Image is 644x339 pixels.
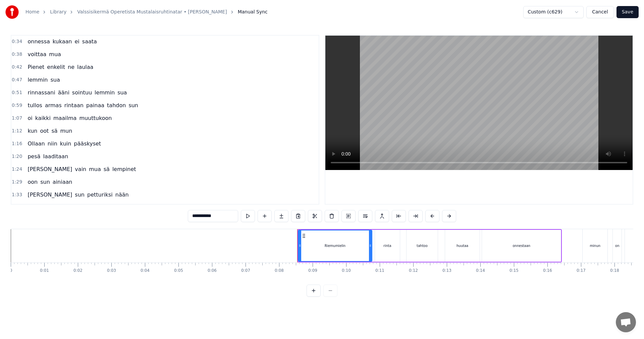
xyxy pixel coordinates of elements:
span: laulaa [76,63,94,71]
div: on [615,243,619,248]
img: youka [5,5,19,19]
span: [PERSON_NAME] [27,191,73,199]
div: tahtoo [417,243,428,248]
span: 0:42 [12,64,22,71]
span: vain [74,165,87,173]
span: ainiaan [52,178,73,186]
span: 1:12 [12,128,22,134]
span: laaditaan [43,153,69,160]
nav: breadcrumb [25,9,268,15]
span: enkelit [46,63,66,71]
span: rintaan [64,101,84,109]
div: 0:07 [241,268,250,273]
span: mulle [54,204,70,211]
span: Ollaan [27,140,45,147]
span: 1:20 [12,153,22,160]
div: Riemumielin [325,243,346,248]
span: tahdon [106,101,126,109]
span: painaa [86,101,105,109]
span: sua [50,76,61,84]
span: ääni [57,89,70,96]
div: 0:06 [208,268,217,273]
div: 0:13 [442,268,451,273]
span: 0:38 [12,51,22,58]
div: 0:04 [141,268,150,273]
div: 0:09 [308,268,317,273]
div: 0:01 [40,268,49,273]
span: mua [88,165,102,173]
span: muuttukoon [78,114,112,122]
span: niin [47,140,58,147]
span: Manual Sync [238,9,268,15]
span: nään [115,191,129,199]
span: 1:33 [12,192,22,198]
div: 0:02 [73,268,83,273]
span: 1:29 [12,179,22,185]
span: murheen [27,204,52,211]
div: minun [590,243,601,248]
div: 0:15 [509,268,519,273]
span: oot [40,127,50,135]
div: 0:14 [476,268,485,273]
div: rinta [383,243,391,248]
span: sun [128,101,139,109]
div: Avoin keskustelu [616,312,636,332]
span: kun [27,127,38,135]
span: mua [48,50,62,58]
span: toit [71,204,82,211]
span: onnessa [27,38,50,45]
span: sun [40,178,51,186]
span: tullos [27,101,43,109]
span: saata [82,38,98,45]
span: 0:59 [12,102,22,109]
span: [PERSON_NAME] [27,165,73,173]
div: 0:17 [577,268,586,273]
span: kaikki [35,114,51,122]
span: sua [117,89,127,96]
span: sun [74,191,85,199]
span: lempinet [112,165,137,173]
span: 1:07 [12,115,22,122]
a: Home [25,9,39,15]
span: sointuu [71,89,93,96]
span: petturiksi [87,191,113,199]
span: pesä [27,153,41,160]
div: 0:03 [107,268,116,273]
span: 0:51 [12,89,22,96]
span: kuin [59,140,72,147]
span: oi [27,114,33,122]
span: 1:24 [12,166,22,173]
div: huutaa [457,243,468,248]
div: 0:11 [375,268,384,273]
div: 0:18 [610,268,619,273]
span: lemmin [27,76,48,84]
span: ei [74,38,80,45]
div: 0:10 [342,268,351,273]
span: ne [67,63,75,71]
div: 0:05 [174,268,183,273]
span: 0:34 [12,38,22,45]
div: 0:16 [543,268,552,273]
span: voittaa [27,50,47,58]
span: oon [27,178,38,186]
a: Valssisikermä Operetista Mustalaisruhtinatar • [PERSON_NAME] [77,9,227,15]
span: 0:47 [12,77,22,83]
span: Pienet [27,63,45,71]
span: sä [103,165,110,173]
div: 0:08 [275,268,284,273]
span: mun [60,127,73,135]
div: onnestaan [513,243,530,248]
button: Save [616,6,639,18]
div: 0 [10,268,12,273]
button: Cancel [586,6,613,18]
span: lemmin [94,89,115,96]
span: rinnassani [27,89,56,96]
span: sä [51,127,58,135]
div: 0:12 [409,268,418,273]
span: pääskyset [73,140,102,147]
span: 1:16 [12,140,22,147]
span: armas [44,101,62,109]
span: kukaan [52,38,73,45]
a: Library [50,9,66,15]
span: maailma [53,114,77,122]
